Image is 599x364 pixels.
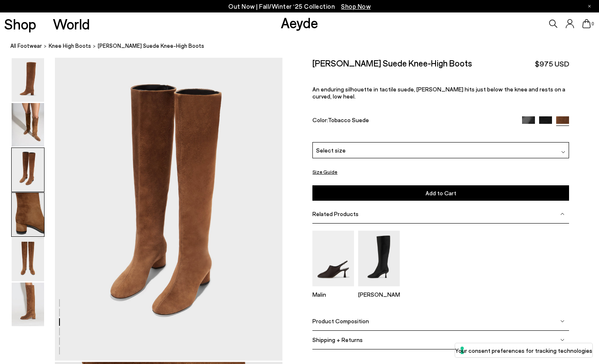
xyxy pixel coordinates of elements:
[312,167,337,177] button: Size Guide
[312,185,569,201] button: Add to Cart
[12,193,44,236] img: Willa Suede Knee-High Boots - Image 4
[316,146,346,155] span: Select size
[228,1,371,12] p: Out Now | Fall/Winter ‘25 Collection
[341,2,371,10] span: Navigate to /collections/new-in
[560,212,564,216] img: svg%3E
[312,336,363,343] span: Shipping + Returns
[12,103,44,147] img: Willa Suede Knee-High Boots - Image 2
[358,231,400,286] img: Catherine High Sock Boots
[560,319,564,323] img: svg%3E
[49,42,91,49] span: knee high boots
[312,291,354,298] p: Malin
[312,210,359,217] span: Related Products
[12,238,44,281] img: Willa Suede Knee-High Boots - Image 5
[10,42,42,50] a: All Footwear
[12,58,44,102] img: Willa Suede Knee-High Boots - Image 1
[560,338,564,342] img: svg%3E
[582,19,591,28] a: 0
[535,59,569,69] span: $975 USD
[49,42,91,50] a: knee high boots
[358,280,400,298] a: Catherine High Sock Boots [PERSON_NAME]
[12,283,44,326] img: Willa Suede Knee-High Boots - Image 6
[312,231,354,286] img: Malin Slingback Mules
[426,189,456,197] span: Add to Cart
[98,42,204,50] span: [PERSON_NAME] Suede Knee-High Boots
[10,35,599,58] nav: breadcrumb
[312,58,472,68] h2: [PERSON_NAME] Suede Knee-High Boots
[312,86,565,100] span: An enduring silhouette in tactile suede, [PERSON_NAME] hits just below the knee and rests on a cu...
[561,150,565,154] img: svg%3E
[455,343,592,357] button: Your consent preferences for tracking technologies
[312,317,369,325] span: Product Composition
[328,116,369,123] span: Tobacco Suede
[312,116,514,125] div: Color:
[455,346,592,355] label: Your consent preferences for tracking technologies
[4,17,36,31] a: Shop
[281,14,318,31] a: Aeyde
[312,280,354,298] a: Malin Slingback Mules Malin
[591,22,595,26] span: 0
[358,291,400,298] p: [PERSON_NAME]
[53,17,90,31] a: World
[12,148,44,192] img: Willa Suede Knee-High Boots - Image 3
